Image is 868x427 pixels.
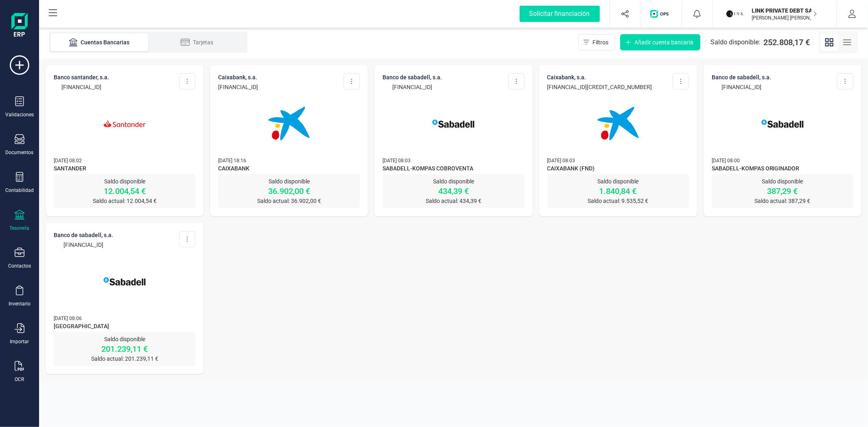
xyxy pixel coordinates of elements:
[547,164,689,174] span: CAIXABANK (FND)
[54,316,82,321] span: [DATE] 08:06
[712,73,771,81] p: BANCO DE SABADELL, S.A.
[712,164,853,174] span: SABADELL-KOMPAS ORIGINADOR
[5,111,34,118] div: Validaciones
[383,197,524,205] p: Saldo actual: 434,39 €
[383,185,524,197] p: 434,39 €
[54,185,195,197] p: 12.004,54 €
[15,376,24,383] div: OCR
[752,15,817,21] p: [PERSON_NAME] [PERSON_NAME]
[11,13,28,39] img: Logo Finanedi
[54,83,109,91] p: [FINANCIAL_ID]
[54,177,195,185] p: Saldo disponible
[723,1,827,27] button: LILINK PRIVATE DEBT SA[PERSON_NAME] [PERSON_NAME]
[645,1,677,27] button: Logo de OPS
[547,197,689,205] p: Saldo actual: 9.535,52 €
[383,164,524,174] span: SABADELL-KOMPAS COBROVENTA
[712,197,853,205] p: Saldo actual: 387,29 €
[712,158,740,163] span: [DATE] 08:00
[547,185,689,197] p: 1.840,84 €
[6,149,34,156] div: Documentos
[54,197,195,205] p: Saldo actual: 12.004,54 €
[9,301,31,307] div: Inventario
[383,73,442,81] p: BANCO DE SABADELL, S.A.
[547,83,652,91] p: [FINANCIAL_ID][CREDIT_CARD_NUMBER]
[67,38,132,46] div: Cuentas Bancarias
[54,73,109,81] p: BANCO SANTANDER, S.A.
[218,185,360,197] p: 36.902,00 €
[54,355,195,363] p: Saldo actual: 201.239,11 €
[5,187,34,194] div: Contabilidad
[10,338,29,345] div: Importar
[218,73,258,81] p: CAIXABANK, S.A.
[218,158,246,163] span: [DATE] 18:16
[726,5,744,23] img: LI
[593,38,608,46] span: Filtros
[383,158,411,163] span: [DATE] 08:03
[383,177,524,185] p: Saldo disponible
[218,83,258,91] p: [FINANCIAL_ID]
[520,6,600,22] div: Solicitar financiación
[54,335,195,343] p: Saldo disponible
[712,83,771,91] p: [FINANCIAL_ID]
[650,10,672,18] img: Logo de OPS
[10,225,30,231] div: Tesorería
[54,322,195,332] span: [GEOGRAPHIC_DATA]
[763,37,810,48] span: 252.808,17 €
[578,34,615,50] button: Filtros
[547,158,575,163] span: [DATE] 08:03
[8,263,31,269] div: Contactos
[712,177,853,185] p: Saldo disponible
[54,158,82,163] span: [DATE] 08:02
[54,241,113,249] p: [FINANCIAL_ID]
[54,343,195,355] p: 201.239,11 €
[164,38,230,46] div: Tarjetas
[510,1,610,27] button: Solicitar financiación
[218,164,360,174] span: CAIXABANK
[218,177,360,185] p: Saldo disponible
[54,164,195,174] span: SANTANDER
[383,83,442,91] p: [FINANCIAL_ID]
[218,197,360,205] p: Saldo actual: 36.902,00 €
[620,34,700,50] button: Añadir cuenta bancaria
[547,73,652,81] p: CAIXABANK, S.A.
[547,177,689,185] p: Saldo disponible
[54,231,113,239] p: BANCO DE SABADELL, S.A.
[712,185,853,197] p: 387,29 €
[634,38,693,46] span: Añadir cuenta bancaria
[752,7,817,15] p: LINK PRIVATE DEBT SA
[711,37,760,47] span: Saldo disponible:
